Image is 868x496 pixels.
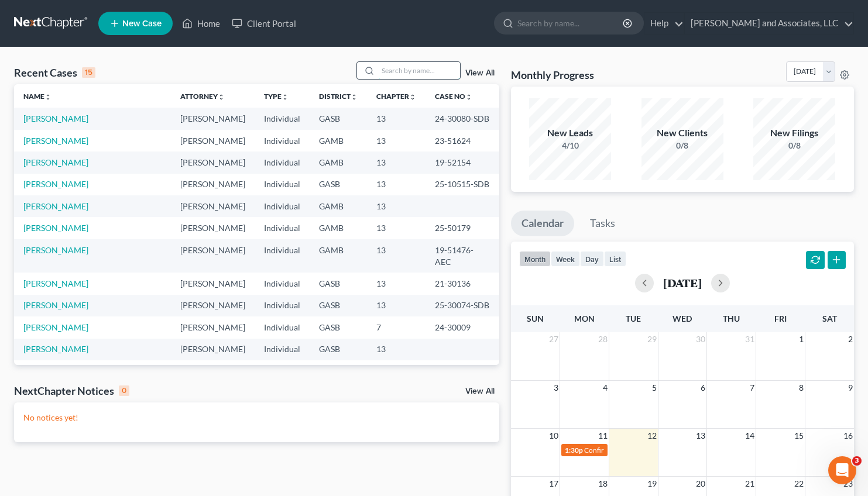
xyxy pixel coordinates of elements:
td: Individual [255,273,310,294]
span: Wed [673,314,692,323]
a: Case Nounfold_more [435,92,472,101]
span: 14 [744,429,756,443]
div: 0/8 [753,140,835,151]
input: Search by name... [517,12,625,34]
div: New Leads [529,126,611,140]
td: Individual [255,316,310,338]
td: GASB [310,339,367,360]
td: GAMB [310,195,367,217]
div: NextChapter Notices [14,384,129,398]
span: 28 [597,332,609,346]
div: 0/8 [641,140,723,151]
span: 3 [852,456,862,466]
a: [PERSON_NAME] [23,179,88,189]
button: list [604,251,626,267]
span: 15 [793,429,805,443]
a: [PERSON_NAME] [23,245,88,255]
td: 13 [367,108,426,129]
td: 19-51476-AEC [426,239,499,273]
a: [PERSON_NAME] [23,136,88,146]
a: [PERSON_NAME] [23,322,88,332]
td: GAMB [310,239,367,273]
td: [PERSON_NAME] [171,339,255,360]
a: Chapterunfold_more [376,92,416,101]
td: 13 [367,217,426,239]
button: month [519,251,551,267]
span: 16 [842,429,854,443]
td: Individual [255,239,310,273]
span: Sat [822,314,837,323]
button: day [580,251,604,267]
td: 13 [367,174,426,195]
td: [PERSON_NAME] [171,295,255,316]
td: 13 [367,339,426,360]
h2: [DATE] [663,277,702,289]
span: 1 [798,332,805,346]
td: GAMB [310,360,367,382]
a: Tasks [579,211,626,236]
td: Individual [255,339,310,360]
span: Fri [774,314,787,323]
td: 13 [367,195,426,217]
span: 3 [553,381,560,395]
span: 19 [646,477,658,491]
td: 24-30080-SDB [426,108,499,129]
td: [PERSON_NAME] [171,108,255,129]
div: 0 [119,385,129,396]
td: Individual [255,217,310,239]
td: Individual [255,130,310,151]
i: unfold_more [218,94,225,101]
td: [PERSON_NAME] [171,195,255,217]
td: Individual [255,174,310,195]
a: Calendar [511,211,574,236]
span: 2 [847,332,854,346]
span: Tue [626,314,641,323]
span: Confirmation Date for [PERSON_NAME] [584,446,708,454]
span: 6 [699,381,706,395]
td: [PERSON_NAME] [171,273,255,294]
span: 20 [695,477,706,491]
td: [PERSON_NAME] [171,174,255,195]
span: 7 [749,381,756,395]
td: Individual [255,108,310,129]
td: 7 [367,316,426,338]
span: Thu [723,314,740,323]
a: View All [465,69,495,77]
td: 24-30009 [426,316,499,338]
span: 30 [695,332,706,346]
td: 25-30074-SDB [426,295,499,316]
td: 13 [367,360,426,382]
a: [PERSON_NAME] [23,113,88,123]
h3: Monthly Progress [511,68,594,82]
td: 23-51624 [426,130,499,151]
td: 13 [367,130,426,151]
span: 10 [548,429,560,443]
a: Typeunfold_more [264,92,289,101]
i: unfold_more [351,94,358,101]
td: 19-52154 [426,151,499,173]
a: [PERSON_NAME] [23,344,88,354]
td: [PERSON_NAME] [171,217,255,239]
span: 22 [793,477,805,491]
span: 1:30p [565,446,583,454]
span: 13 [695,429,706,443]
td: 25-50716 [426,360,499,382]
a: [PERSON_NAME] [23,223,88,233]
span: 9 [847,381,854,395]
a: [PERSON_NAME] [23,157,88,167]
div: New Filings [753,126,835,140]
span: 27 [548,332,560,346]
td: Individual [255,295,310,316]
i: unfold_more [465,94,472,101]
td: GAMB [310,130,367,151]
span: 11 [597,429,609,443]
span: 17 [548,477,560,491]
span: 29 [646,332,658,346]
td: GASB [310,295,367,316]
td: 13 [367,295,426,316]
td: 13 [367,273,426,294]
span: 31 [744,332,756,346]
td: GASB [310,316,367,338]
td: [PERSON_NAME] [171,239,255,273]
td: Individual [255,195,310,217]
